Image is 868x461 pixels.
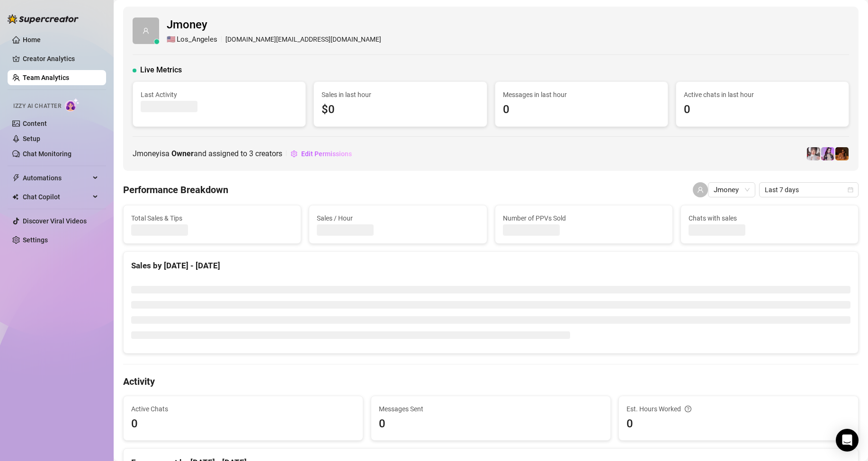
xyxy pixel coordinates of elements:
[23,36,41,44] a: Home
[503,101,660,119] span: 0
[131,259,850,272] div: Sales by [DATE] - [DATE]
[123,183,228,196] h4: Performance Breakdown
[689,213,850,223] span: Chats with sales
[301,150,352,158] span: Edit Permissions
[503,213,665,223] span: Number of PPVs Sold
[131,213,293,223] span: Total Sales & Tips
[131,415,355,433] span: 0
[714,183,750,197] span: Jmoney
[167,34,176,45] span: 🇺🇸
[143,27,149,34] span: user
[13,102,61,111] span: Izzy AI Chatter
[684,101,841,119] span: 0
[123,375,859,388] h4: Activity
[23,150,72,158] a: Chat Monitoring
[322,89,479,100] span: Sales in last hour
[23,135,40,142] a: Setup
[503,89,660,100] span: Messages in last hour
[23,120,47,127] a: Content
[836,429,859,452] div: Open Intercom Messenger
[12,194,18,200] img: Chat Copilot
[133,148,282,160] span: Jmoney is a and assigned to creators
[23,74,69,81] a: Team Analytics
[807,147,820,160] img: Rosie
[835,147,849,160] img: PantheraX
[177,34,217,45] span: Los_Angeles
[290,146,352,161] button: Edit Permissions
[8,14,79,24] img: logo-BBDzfeDw.svg
[685,404,691,414] span: question-circle
[848,187,853,193] span: calendar
[626,415,850,433] span: 0
[697,186,704,193] span: user
[131,404,355,414] span: Active Chats
[322,101,479,119] span: $0
[821,147,834,160] img: Kisa
[12,174,20,182] span: thunderbolt
[317,213,479,223] span: Sales / Hour
[23,189,90,204] span: Chat Copilot
[140,64,182,76] span: Live Metrics
[626,404,850,414] div: Est. Hours Worked
[291,151,297,157] span: setting
[23,236,48,244] a: Settings
[379,415,603,433] span: 0
[141,89,298,100] span: Last Activity
[167,34,381,45] div: [DOMAIN_NAME][EMAIL_ADDRESS][DOMAIN_NAME]
[765,183,853,197] span: Last 7 days
[23,217,87,225] a: Discover Viral Videos
[167,16,381,34] span: Jmoney
[249,149,253,158] span: 3
[65,98,80,112] img: AI Chatter
[171,149,194,158] b: Owner
[684,89,841,100] span: Active chats in last hour
[23,51,98,66] a: Creator Analytics
[23,170,90,186] span: Automations
[379,404,603,414] span: Messages Sent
